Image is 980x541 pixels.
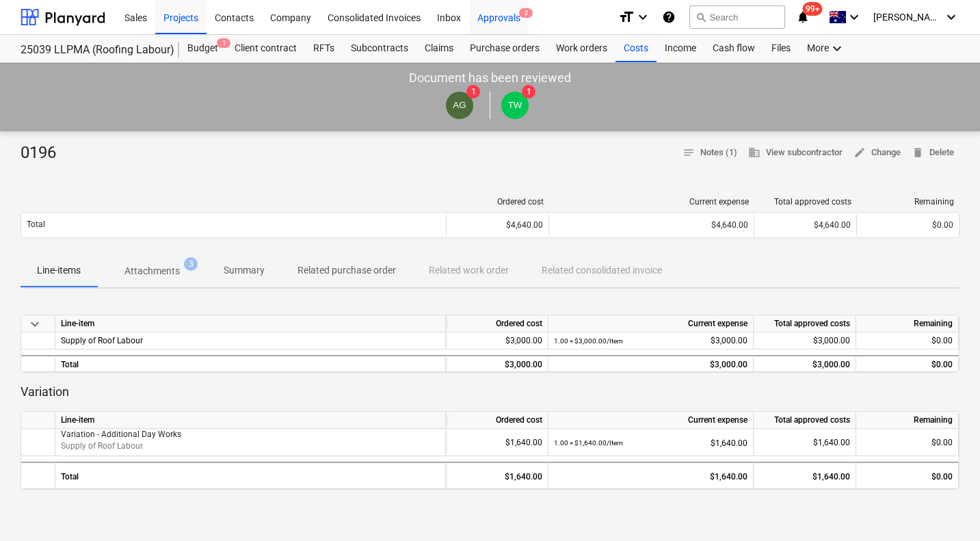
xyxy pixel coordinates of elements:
[555,197,749,207] div: Current expense
[27,316,43,332] span: keyboard_arrow_down
[179,35,226,62] div: Budget
[451,332,542,349] div: $3,000.00
[61,441,143,451] span: Supply of Roof Labour
[554,463,747,490] div: $1,640.00
[55,412,446,429] div: Line-item
[754,315,856,332] div: Total approved costs
[754,412,856,429] div: Total approved costs
[657,35,704,62] a: Income
[856,412,959,429] div: Remaining
[862,429,953,456] div: $0.00
[179,35,226,62] a: Budget1
[554,429,747,457] div: $1,640.00
[799,35,853,62] div: More
[61,336,143,345] span: Supply of Roof Labour
[217,38,230,48] span: 1
[683,146,695,159] span: notes
[856,315,959,332] div: Remaining
[554,332,747,349] div: $3,000.00
[21,142,67,164] div: 0196
[760,197,851,207] div: Total approved costs
[522,85,535,98] span: 1
[862,220,953,230] div: $0.00
[501,92,529,119] div: Tim Wells
[554,337,623,345] small: 1.00 × $3,000.00 / Item
[446,315,548,332] div: Ordered cost
[508,100,522,110] span: TW
[853,146,866,159] span: edit
[61,429,440,440] p: Variation - Additional Day Works
[554,356,747,373] div: $3,000.00
[743,142,848,163] button: View subcontractor
[906,142,959,163] button: Delete
[37,263,81,278] p: Line-items
[55,462,446,489] div: Total
[862,463,953,490] div: $0.00
[759,332,850,349] div: $3,000.00
[451,356,542,373] div: $3,000.00
[554,439,623,447] small: 1.00 × $1,640.00 / Item
[446,92,473,119] div: Ashleigh Goullet
[226,35,305,62] a: Client contract
[862,197,954,207] div: Remaining
[466,85,480,98] span: 1
[912,146,924,159] span: delete
[27,219,45,230] p: Total
[555,220,748,230] div: $4,640.00
[912,475,980,541] iframe: Chat Widget
[548,315,754,332] div: Current expense
[21,43,163,57] div: 25039 LLPMA (Roofing Labour)
[343,35,416,62] a: Subcontracts
[453,100,466,110] span: AG
[451,463,542,490] div: $1,640.00
[409,70,571,86] p: Document has been reviewed
[759,429,850,456] div: $1,640.00
[760,220,851,230] div: $4,640.00
[677,142,743,163] button: Notes (1)
[416,35,462,62] a: Claims
[759,356,850,373] div: $3,000.00
[853,145,901,161] span: Change
[829,40,845,57] i: keyboard_arrow_down
[615,35,657,62] a: Costs
[451,429,542,456] div: $1,640.00
[759,463,850,490] div: $1,640.00
[862,356,953,373] div: $0.00
[848,142,906,163] button: Change
[305,35,343,62] a: RFTs
[55,355,446,372] div: Total
[519,8,533,18] span: 2
[462,35,548,62] a: Purchase orders
[124,264,180,278] p: Attachments
[548,35,615,62] a: Work orders
[548,412,754,429] div: Current expense
[21,384,959,400] p: Variation
[297,263,396,278] p: Related purchase order
[704,35,763,62] a: Cash flow
[862,332,953,349] div: $0.00
[55,315,446,332] div: Line-item
[446,412,548,429] div: Ordered cost
[452,220,543,230] div: $4,640.00
[748,145,843,161] span: View subcontractor
[748,146,760,159] span: business
[184,257,198,271] span: 3
[452,197,544,207] div: Ordered cost
[683,145,737,161] span: Notes (1)
[763,35,799,62] a: Files
[224,263,265,278] p: Summary
[912,145,954,161] span: Delete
